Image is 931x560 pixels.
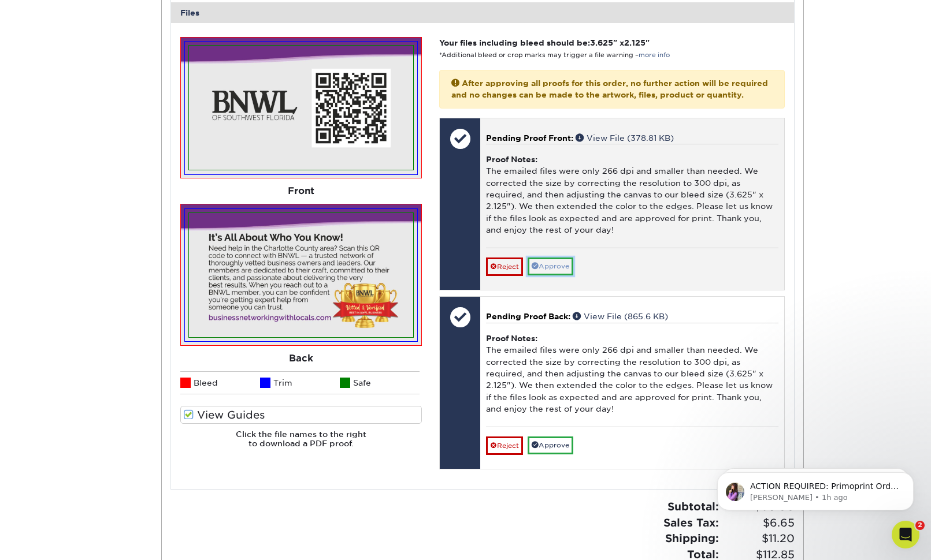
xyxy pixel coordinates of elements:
[486,144,778,248] div: The emailed files were only 266 dpi and smaller than needed. We corrected the size by correcting ...
[665,532,719,544] strong: Shipping:
[486,334,537,343] strong: Proof Notes:
[180,371,260,394] li: Bleed
[486,323,778,427] div: The emailed files were only 266 dpi and smaller than needed. We corrected the size by correcting ...
[663,516,719,529] strong: Sales Tax:
[915,521,925,530] span: 2
[180,406,422,424] label: View Guides
[624,38,646,47] span: 2.125
[451,79,768,99] strong: After approving all proofs for this order, no further action will be required and no changes can ...
[528,257,573,275] a: Approve
[486,312,570,321] span: Pending Proof Back:
[486,155,537,164] strong: Proof Notes:
[892,521,919,548] iframe: Intercom live chat
[486,133,573,143] span: Pending Proof Front:
[528,436,573,454] a: Approve
[576,133,674,143] a: View File (378.81 KB)
[639,51,670,59] a: more info
[171,2,794,23] div: Files
[340,371,420,394] li: Safe
[590,38,613,47] span: 3.625
[486,257,523,276] a: Reject
[486,436,523,455] a: Reject
[573,312,668,321] a: View File (865.6 KB)
[667,500,719,513] strong: Subtotal:
[180,178,422,204] div: Front
[439,38,650,47] strong: Your files including bleed should be: " x "
[180,430,422,458] h6: Click the file names to the right to download a PDF proof.
[439,51,670,59] small: *Additional bleed or crop marks may trigger a file warning –
[260,371,340,394] li: Trim
[722,531,795,547] span: $11.20
[700,448,931,529] iframe: Intercom notifications message
[180,346,422,371] div: Back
